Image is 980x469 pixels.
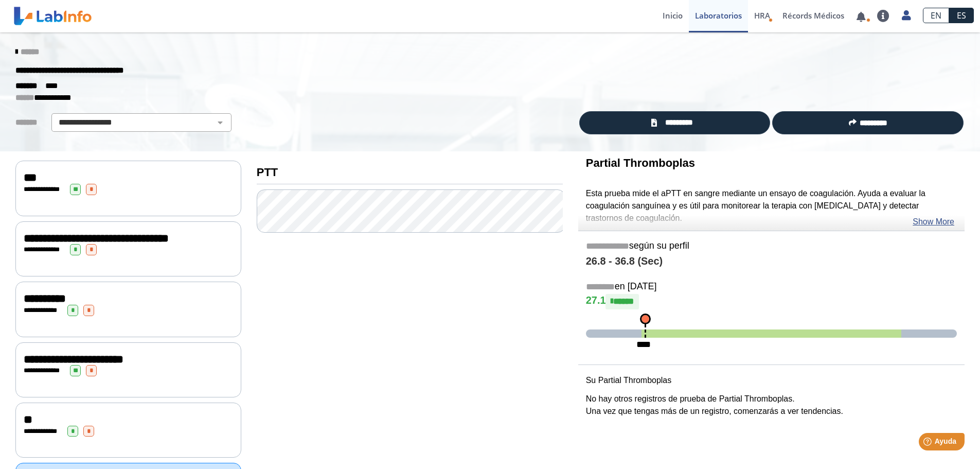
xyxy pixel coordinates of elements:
[586,294,957,309] h4: 27.1
[923,8,949,23] a: EN
[913,216,954,228] a: Show More
[586,255,957,268] h4: 26.8 - 36.8 (Sec)
[586,240,957,252] h5: según su perfil
[586,187,957,224] p: Esta prueba mide el aPTT en sangre mediante un ensayo de coagulación. Ayuda a evaluar la coagulac...
[888,429,969,458] iframe: Help widget launcher
[586,281,957,293] h5: en [DATE]
[257,166,278,179] b: PTT
[586,393,957,418] p: No hay otros registros de prueba de Partial Thromboplas. Una vez que tengas más de un registro, c...
[586,374,957,387] p: Su Partial Thromboplas
[754,10,770,21] span: HRA
[949,8,974,23] a: ES
[586,157,695,169] b: Partial Thromboplas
